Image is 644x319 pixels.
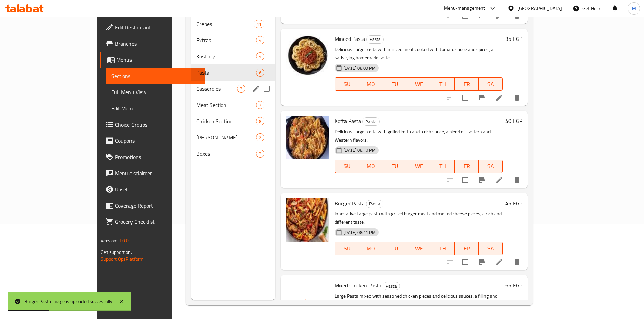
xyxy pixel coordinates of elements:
span: Get support on: [101,248,132,257]
span: M [632,5,636,12]
div: [GEOGRAPHIC_DATA] [517,5,562,12]
span: SU [338,244,356,254]
a: Full Menu View [106,84,205,100]
span: Select to update [458,173,472,187]
div: Meat Section7 [191,97,275,113]
span: Mixed Chicken Pasta [335,280,381,290]
span: MO [362,244,380,254]
button: Branch-specific-item [474,172,490,188]
button: SA [479,160,503,173]
button: MO [359,160,383,173]
button: Branch-specific-item [474,254,490,270]
span: Pasta [363,118,379,126]
div: items [256,133,264,141]
span: 7 [256,102,264,108]
div: Extras4 [191,32,275,48]
span: Pasta [196,69,256,77]
span: 3 [237,86,245,92]
span: Edit Menu [111,104,199,112]
div: Boxes2 [191,145,275,162]
span: Kofta Pasta [335,116,361,126]
span: TU [386,244,404,254]
span: WE [410,79,428,89]
span: 2 [256,134,264,141]
button: TU [383,77,407,91]
div: items [256,117,264,125]
div: items [256,36,264,44]
button: SA [479,242,503,255]
span: MO [362,79,380,89]
button: FR [455,77,479,91]
span: Promotions [115,153,199,161]
p: Innovative Large pasta with grilled burger meat and melted cheese pieces, a rich and different ta... [335,210,503,227]
a: Menu disclaimer [100,165,205,181]
a: Grocery Checklist [100,214,205,230]
p: Delicious Large pasta with grilled kofta and a rich sauce, a blend of Eastern and Western flavors. [335,128,503,144]
div: Extras [196,36,256,44]
div: Menu-management [444,4,485,12]
div: Casseroles3edit [191,81,275,97]
span: FR [457,161,476,171]
span: Full Menu View [111,88,199,96]
span: 8 [256,118,264,125]
h6: 35 EGP [505,34,522,44]
span: TH [434,244,452,254]
div: Pasta6 [191,64,275,81]
span: Boxes [196,150,256,158]
span: Grocery Checklist [115,218,199,226]
span: Chicken Section [196,117,256,125]
button: edit [251,84,261,94]
button: delete [509,172,525,188]
span: 11 [254,21,264,27]
span: SU [338,161,356,171]
span: 6 [256,70,264,76]
button: TU [383,242,407,255]
span: Crepes [196,20,254,28]
span: Koshary [196,52,256,60]
span: Branches [115,39,199,48]
span: TH [434,161,452,171]
div: items [256,69,264,77]
span: TU [386,161,404,171]
span: Meat Section [196,101,256,109]
span: MO [362,161,380,171]
a: Edit Restaurant [100,19,205,35]
span: Casseroles [196,85,237,93]
a: Support.OpsPlatform [101,255,144,263]
a: Menus [100,52,205,68]
span: FR [457,79,476,89]
span: SA [481,161,500,171]
a: Coverage Report [100,197,205,214]
button: WE [407,160,431,173]
span: Burger Pasta [335,198,365,208]
span: Coverage Report [115,202,199,210]
span: TH [434,79,452,89]
span: Edit Restaurant [115,23,199,31]
h6: 40 EGP [505,116,522,126]
span: Pasta [383,282,400,290]
div: Pasta [366,35,384,44]
span: [DATE] 08:10 PM [341,147,378,153]
button: SU [335,77,359,91]
button: TH [431,77,455,91]
span: Pasta [366,200,383,208]
span: Sections [111,72,199,80]
span: Upsell [115,185,199,193]
div: Koshary4 [191,48,275,64]
a: Promotions [100,149,205,165]
button: MO [359,242,383,255]
button: FR [455,242,479,255]
span: 4 [256,53,264,60]
button: WE [407,242,431,255]
button: SU [335,242,359,255]
div: Pasta [383,282,400,290]
span: Menus [116,56,199,64]
span: Version: [101,236,117,245]
a: Upsell [100,181,205,197]
img: Burger Pasta [286,198,329,242]
span: Menu disclaimer [115,169,199,177]
span: [PERSON_NAME] [196,133,256,141]
div: Pasta [366,200,383,208]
